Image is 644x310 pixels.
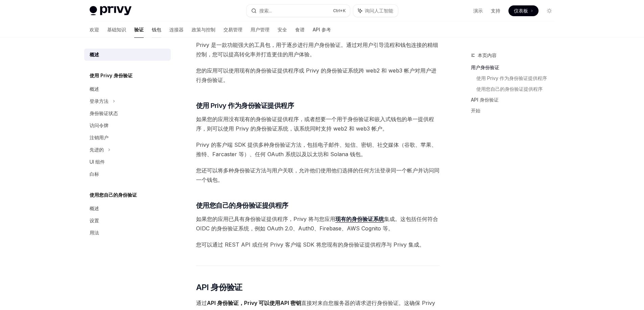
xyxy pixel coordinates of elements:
[196,241,425,248] font: 您可以通过 REST API 或任何 Privy 客户端 SDK 将您现有的身份验证提供程序与 Privy 集成。
[333,8,340,13] font: Ctrl
[196,67,436,83] font: 您的应用可以使用现有的身份验证提供程序或 Privy 的身份验证系统跨 web2 和 web3 帐户对用户进行身份验证。
[84,107,171,119] a: 身份验证状态
[90,218,99,223] font: 设置
[313,22,331,38] a: API 参考
[84,83,171,95] a: 概述
[84,119,171,132] a: 访问令牌
[335,216,384,223] a: 现有的身份验证系统
[90,6,132,16] img: 灯光标志
[196,141,437,158] font: Privy 的客户端 SDK 提供多种身份验证方法，包括电子邮件、短信、密钥、社交媒体（谷歌、苹果、推特、Farcaster 等）、任何 OAuth 系统以及以太坊和 Solana 钱包。
[365,8,393,13] font: 询问人工智能
[295,22,305,38] a: 食谱
[471,94,560,105] a: API 身份验证
[90,110,118,116] font: 身份验证状态
[471,105,560,116] a: 开始
[196,167,439,183] font: 您还可以将多种身份验证方法与用户关联，允许他们使用他们选择的任何方法登录同一个帐户并访问同一个钱包。
[134,27,144,32] font: 验证
[295,27,305,32] font: 食谱
[152,27,161,32] font: 钱包
[508,5,539,16] a: 仪表板
[107,22,126,38] a: 基础知识
[207,300,280,306] font: API 身份验证，Privy 可以使用
[301,300,399,306] font: 直接对来自您服务器的请求进行身份验证
[90,159,105,165] font: UI 组件
[84,215,171,227] a: 设置
[223,27,242,32] font: 交易管理
[278,22,287,38] a: 安全
[90,230,99,235] font: 用法
[340,8,346,13] font: +K
[90,73,133,78] font: 使用 Privy 身份验证
[476,75,547,81] font: 使用 Privy 作为身份验证提供程序
[107,27,126,32] font: 基础知识
[90,52,99,57] font: 概述
[134,22,144,38] a: 验证
[196,216,335,222] font: 如果您的应用已具有身份验证提供程序，Privy 将与您应用
[84,168,171,180] a: 白标
[491,8,500,13] font: 支持
[90,122,109,128] font: 访问令牌
[246,5,350,17] button: 搜索...Ctrl+K
[280,300,301,306] font: API 密钥
[514,8,528,13] font: 仪表板
[196,300,207,306] font: 通过
[84,132,171,144] a: 注销用户
[90,27,99,32] font: 欢迎
[471,97,499,103] font: API 身份验证
[90,205,99,211] font: 概述
[478,52,497,58] font: 本页内容
[90,135,109,140] font: 注销用户
[491,7,500,14] a: 支持
[544,5,555,16] button: 切换暗模式
[196,116,434,132] font: 如果您的应用没有现有的身份验证提供程序，或者想要一个用于身份验证和嵌入式钱包的单一提供程序，则可以使用 Privy 的身份验证系统，该系统同时支持 web2 和 web3 帐户。
[90,98,109,104] font: 登录方法
[90,171,99,177] font: 白标
[84,156,171,168] a: UI 组件
[476,84,560,94] a: 使用您自己的身份验证提供程序
[84,49,171,61] a: 概述
[169,27,184,32] font: 连接器
[90,192,137,198] font: 使用您自己的身份验证
[84,227,171,239] a: 用法
[476,86,543,92] font: 使用您自己的身份验证提供程序
[471,108,480,113] font: 开始
[196,201,288,209] font: 使用您自己的身份验证提供程序
[90,22,99,38] a: 欢迎
[223,22,242,38] a: 交易管理
[473,8,483,13] font: 演示
[278,27,287,32] font: 安全
[196,102,294,110] font: 使用 Privy 作为身份验证提供程序
[192,27,215,32] font: 政策与控制
[473,7,483,14] a: 演示
[90,147,104,152] font: 先进的
[152,22,161,38] a: 钱包
[471,64,499,70] font: 用户身份验证
[251,27,269,32] font: 用户管理
[196,282,242,292] font: API 身份验证
[90,86,99,92] font: 概述
[196,41,438,58] font: Privy 是一款功能强大的工具包，用于逐步进行用户身份验证。通过对用户引导流程和钱包连接的精细控制，您可以提高转化率并打造更佳的用户体验。
[84,202,171,215] a: 概述
[169,22,184,38] a: 连接器
[192,22,215,38] a: 政策与控制
[251,22,269,38] a: 用户管理
[471,62,560,73] a: 用户身份验证
[313,27,331,32] font: API 参考
[353,5,398,17] button: 询问人工智能
[476,73,560,84] a: 使用 Privy 作为身份验证提供程序
[259,8,272,13] font: 搜索...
